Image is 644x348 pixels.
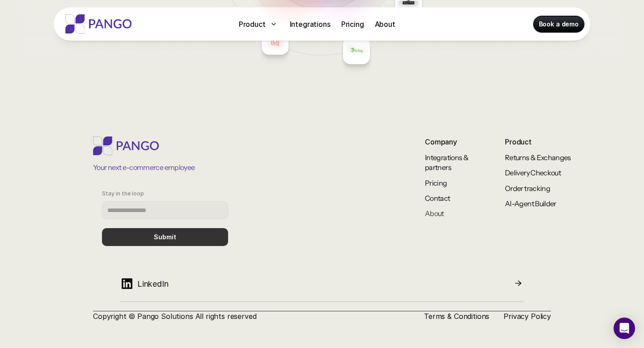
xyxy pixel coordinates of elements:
p: LinkedIn [137,278,169,290]
p: About [375,19,395,30]
a: Terms & Conditions [424,312,489,321]
p: Your next e-commerce employee [93,162,195,172]
button: Submit [102,228,228,246]
p: Company [425,136,474,147]
p: Copyright © Pango Solutions All rights reserved [93,311,410,321]
a: Delivery Checkout [505,168,561,177]
a: Book a demo [534,16,584,32]
img: Placeholder logo [268,34,282,48]
a: Integrations & partners [425,153,469,172]
div: Open Intercom Messenger [614,318,635,339]
a: Privacy Policy [504,312,551,321]
a: Order tracking [505,184,550,193]
img: Placeholder logo [346,40,367,61]
a: Returns & Exchanges [505,153,571,162]
p: Submit [154,233,176,241]
a: AI-Agent Builder [505,199,556,208]
a: About [425,209,444,218]
a: LinkedIn [120,273,524,302]
input: Stay in the loop [102,201,228,219]
img: Placeholder logo [350,44,363,57]
p: Stay in the loop [102,191,144,197]
a: Contact [425,194,450,203]
p: Book a demo [539,20,579,29]
p: Product [239,19,266,30]
a: Pricing [425,178,447,187]
p: Product [505,136,577,147]
img: Placeholder logo [264,30,286,52]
